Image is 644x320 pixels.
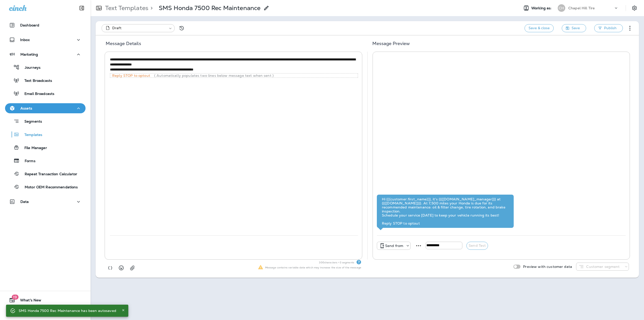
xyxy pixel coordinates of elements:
[5,197,86,207] button: Data
[366,40,635,52] h5: Message Preview
[594,24,623,32] button: Publish
[110,74,154,78] p: Reply STOP to optout
[20,159,35,164] p: Forms
[20,38,30,42] p: Inbox
[562,24,586,32] button: Save
[19,306,116,315] div: SMS Honda 7500 Rec Maintenance has been autosaved
[12,295,18,300] span: 19
[5,295,86,305] button: 19What's New
[5,116,86,127] button: Segments
[520,265,572,269] p: Preview with customer data
[5,142,86,153] button: File Manager
[5,49,86,59] button: Marketing
[19,92,54,96] p: Email Broadcasts
[5,129,86,140] button: Templates
[385,244,403,248] p: Send from
[154,74,274,78] p: ( Automatically populates two lines below message text when sent )
[159,4,260,12] p: SMS Honda 7500 Rec Maintenance
[20,185,78,190] p: Motor OEM Recommendations
[572,25,580,31] span: Save
[20,23,39,27] p: Dashboard
[586,265,620,269] p: Customer segment
[19,119,42,124] p: Segments
[177,23,187,33] button: View Changelog
[5,35,86,45] button: Inbox
[356,260,361,265] div: Text Segments Text messages are billed per segment. A single segment is typically 160 characters,...
[568,6,595,10] p: Chapel Hill Tire
[5,88,86,99] button: Email Broadcasts
[531,6,553,10] span: Working as:
[604,25,617,31] span: Publish
[20,172,77,177] p: Repeat Transaction Calculator
[5,168,86,179] button: Repeat Transaction Calculator
[558,4,565,12] div: CH
[5,62,86,73] button: Journeys
[5,75,86,86] button: Text Broadcasts
[148,4,153,12] p: >
[19,133,42,137] p: Templates
[112,25,122,30] span: Draft
[5,155,86,166] button: Forms
[20,106,32,110] p: Assets
[75,3,89,13] button: Collapse Sidebar
[263,266,361,270] p: Message contains variable data which may increase the size of the message
[15,298,41,304] span: What's New
[100,40,366,52] h5: Message Details
[382,197,509,225] div: Hi {{{customer.first_name}}}, it's {{{[DOMAIN_NAME]_manager}}} at {{{[DOMAIN_NAME]}}}. At 7,500 m...
[19,146,47,151] p: File Manager
[120,307,126,313] button: Close
[20,200,29,204] p: Data
[5,307,86,317] button: Support
[5,103,86,113] button: Assets
[5,20,86,30] button: Dashboard
[525,24,554,32] button: Save & close
[319,261,356,265] p: 300 characters = 3 segments
[103,4,148,12] p: Text Templates
[5,182,86,192] button: Motor OEM Recommendations
[19,79,52,83] p: Text Broadcasts
[20,52,38,56] p: Marketing
[20,65,41,70] p: Journeys
[630,4,639,13] button: Settings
